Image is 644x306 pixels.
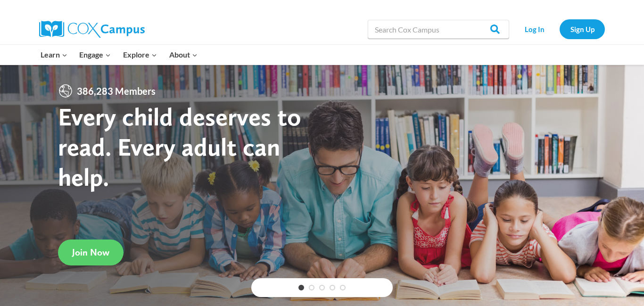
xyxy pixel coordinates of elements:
strong: Every child deserves to read. Every adult can help. [58,101,301,191]
a: 3 [319,285,325,290]
span: About [169,49,198,61]
nav: Secondary Navigation [514,19,605,39]
a: Join Now [58,240,124,265]
nav: Primary Navigation [34,45,203,65]
span: Engage [79,49,111,61]
img: Cox Campus [39,21,145,38]
a: Log In [514,19,555,39]
a: 2 [309,285,314,290]
a: 4 [330,285,335,290]
span: 386,283 Members [73,83,159,99]
a: 1 [298,285,304,290]
span: Join Now [72,247,109,258]
a: Sign Up [560,19,605,39]
span: Learn [41,49,67,61]
span: Explore [123,49,157,61]
input: Search Cox Campus [368,20,509,39]
a: 5 [340,285,346,290]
